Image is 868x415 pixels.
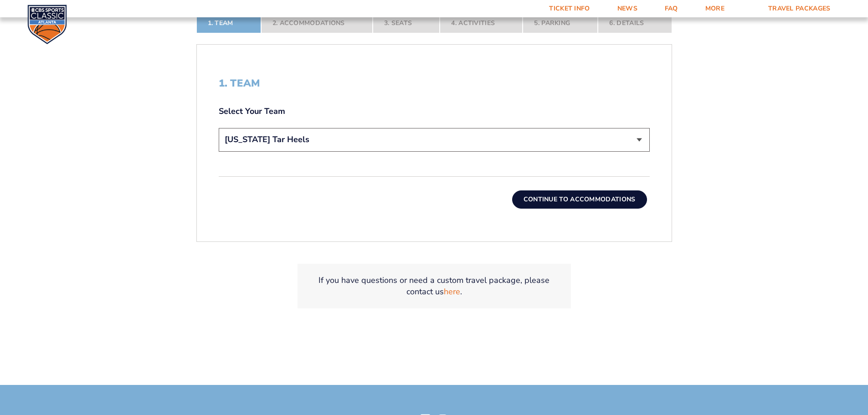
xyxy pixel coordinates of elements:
[219,106,650,117] label: Select Your Team
[308,275,560,297] p: If you have questions or need a custom travel package, please contact us .
[27,5,67,44] img: CBS Sports Classic
[512,190,647,209] button: Continue To Accommodations
[444,286,460,297] a: here
[219,77,650,89] h2: 1. Team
